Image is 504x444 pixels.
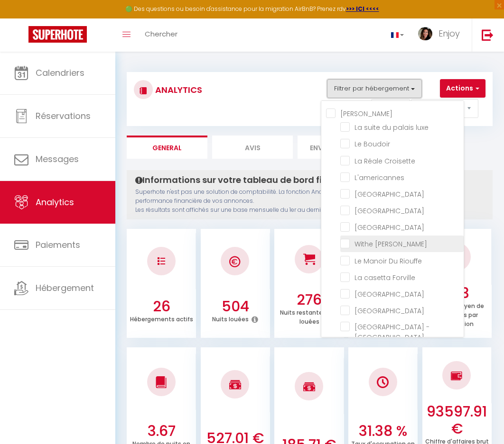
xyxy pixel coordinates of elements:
[355,190,424,199] span: [GEOGRAPHIC_DATA]
[127,423,196,440] h3: 3.67
[36,67,84,79] span: Calendriers
[145,29,177,39] span: Chercher
[127,136,207,159] li: General
[355,156,415,166] span: La Réale Croisette
[355,173,404,182] span: L'americannes
[212,313,249,323] p: Nuits louées
[411,18,472,52] a: ... Enjoy
[298,136,378,159] li: Environnement
[439,27,460,39] span: Enjoy
[130,313,193,323] p: Hébergements actifs
[158,257,165,265] img: NO IMAGE
[451,370,463,381] img: NO IMAGE
[327,79,422,98] button: Filtrer par hébergement
[153,79,202,100] h3: Analytics
[135,175,484,185] h4: Informations sur votre tableau de bord financier
[355,322,429,342] span: [GEOGRAPHIC_DATA] - [GEOGRAPHIC_DATA]
[36,239,80,251] span: Paiements
[36,153,79,165] span: Messages
[127,298,196,315] h3: 26
[346,5,379,13] a: >>> ICI <<<<
[355,290,424,299] span: [GEOGRAPHIC_DATA]
[348,423,418,440] h3: 31.38 %
[355,256,422,266] span: Le Manoir Du Riouffe
[36,196,74,208] span: Analytics
[377,376,389,388] img: NO IMAGE
[36,282,94,294] span: Hébergement
[440,79,485,98] button: Actions
[418,27,432,40] img: ...
[138,18,185,52] a: Chercher
[36,110,91,122] span: Réservations
[201,298,270,315] h3: 504
[482,29,494,41] img: logout
[280,307,339,326] p: Nuits restantes non louées
[135,188,484,215] p: Superhote n'est pas une solution de comptabilité. La fonction Analytics vous permet d'avoir une v...
[28,26,87,43] img: Super Booking
[212,136,293,159] li: Avis
[337,98,370,119] label: Période
[422,403,492,437] h3: 93597.91 €
[355,273,415,282] span: La casetta Forville
[274,291,344,308] h3: 276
